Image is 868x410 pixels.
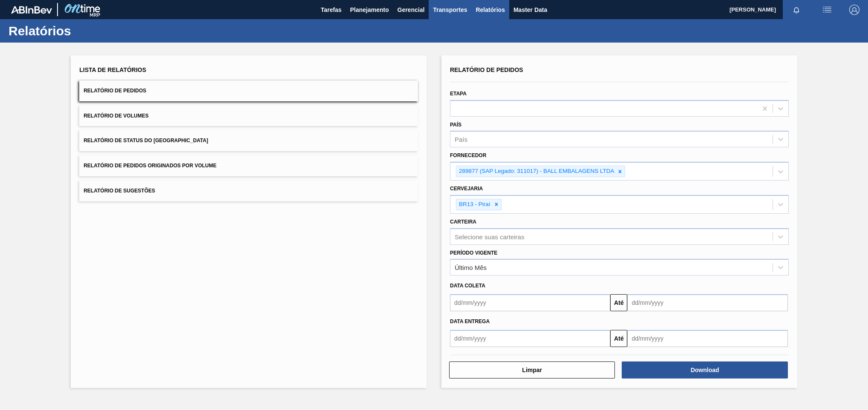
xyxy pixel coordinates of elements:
[513,5,547,15] span: Master Data
[84,138,208,143] span: Relatório de Status do [GEOGRAPHIC_DATA]
[449,361,615,378] button: Limpar
[627,294,787,311] input: dd/mm/yyyy
[79,181,418,201] button: Relatório de Sugestões
[79,155,418,176] button: Relatório de Pedidos Originados por Volume
[456,199,492,210] div: BR13 - Piraí
[450,330,610,347] input: dd/mm/yyyy
[627,330,787,347] input: dd/mm/yyyy
[433,5,467,15] span: Transportes
[11,6,52,14] img: TNhmsLtSVTkK8tSr43FrP2fwEKptu5GPRR3wAAAABJRU5ErkJggg==
[79,66,146,73] span: Lista de Relatórios
[450,283,485,289] span: Data coleta
[79,130,418,151] button: Relatório de Status do [GEOGRAPHIC_DATA]
[450,294,610,311] input: dd/mm/yyyy
[84,163,216,169] span: Relatório de Pedidos Originados por Volume
[610,330,627,347] button: Até
[456,166,615,177] div: 289877 (SAP Legado: 311017) - BALL EMBALAGENS LTDA
[450,219,476,225] label: Carteira
[450,186,483,192] label: Cervejaria
[9,26,160,36] h1: Relatórios
[783,4,810,16] button: Notificações
[84,113,148,119] span: Relatório de Volumes
[84,188,155,194] span: Relatório de Sugestões
[350,5,389,15] span: Planejamento
[450,91,467,97] label: Etapa
[610,294,627,311] button: Até
[476,5,505,15] span: Relatórios
[455,233,524,240] div: Selecione suas carteiras
[450,318,490,324] span: Data Entrega
[622,361,787,378] button: Download
[79,106,418,126] button: Relatório de Volumes
[321,5,342,15] span: Tarefas
[84,88,146,94] span: Relatório de Pedidos
[450,250,497,256] label: Período Vigente
[455,136,467,143] div: País
[450,122,461,128] label: País
[849,5,859,15] img: Logout
[822,5,832,15] img: userActions
[455,264,487,271] div: Último Mês
[450,152,486,158] label: Fornecedor
[79,80,418,101] button: Relatório de Pedidos
[450,66,523,73] span: Relatório de Pedidos
[398,5,425,15] span: Gerencial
